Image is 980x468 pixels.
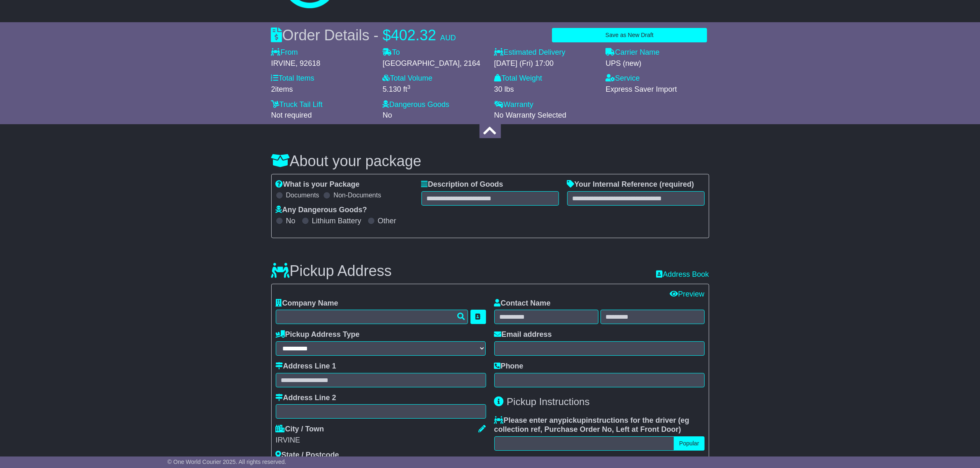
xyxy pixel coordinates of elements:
label: Warranty [494,100,533,109]
div: Express Saver Import [606,85,709,94]
label: To [383,48,400,57]
span: 402.32 [391,27,436,44]
span: [GEOGRAPHIC_DATA] [383,59,460,67]
div: Order Details - [271,26,456,44]
label: Your Internal Reference (required) [567,180,694,189]
div: items [271,85,375,94]
span: IRVINE [271,59,296,67]
div: IRVINE [276,436,486,445]
span: No [383,111,392,119]
div: UPS (new) [606,59,709,68]
label: Estimated Delivery [494,48,598,57]
span: No Warranty Selected [494,111,566,119]
label: Please enter any instructions for the driver ( ) [494,416,705,434]
h3: Pickup Address [271,263,392,279]
span: ft [403,85,411,93]
span: 30 [494,85,503,93]
label: Phone [494,362,524,371]
span: lbs [505,85,514,93]
label: Documents [286,191,319,199]
a: Preview [670,290,704,298]
label: Other [378,217,396,226]
span: Pickup Instructions [507,396,589,407]
label: Truck Tail Lift [271,100,323,109]
label: Dangerous Goods [383,100,449,109]
label: Total Volume [383,74,433,83]
label: Carrier Name [606,48,660,57]
span: AUD [440,34,456,42]
label: Company Name [276,299,338,308]
span: pickup [562,416,586,424]
label: Pickup Address Type [276,330,360,339]
button: Popular [674,436,704,451]
label: Email address [494,330,552,339]
button: Save as New Draft [552,28,707,42]
label: Non-Documents [333,191,381,199]
label: No [286,217,296,226]
span: eg collection ref, Purchase Order No, Left at Front Door [494,416,689,433]
label: Total Items [271,74,314,83]
h3: About your package [271,153,709,169]
label: City / Town [276,425,324,434]
span: $ [383,27,391,44]
label: Total Weight [494,74,542,83]
span: 5.130 [383,85,401,93]
span: 2 [271,85,275,93]
sup: 3 [407,84,411,90]
label: State / Postcode [276,451,339,460]
label: Lithium Battery [312,217,361,226]
label: From [271,48,298,57]
a: Address Book [656,270,709,279]
label: Service [606,74,640,83]
span: , 2164 [460,59,480,67]
label: Address Line 2 [276,394,336,403]
span: Not required [271,111,312,119]
div: [DATE] (Fri) 17:00 [494,59,598,68]
label: Any Dangerous Goods? [276,206,367,215]
label: What is your Package [276,180,360,189]
label: Contact Name [494,299,551,308]
span: , 92618 [296,59,320,67]
label: Description of Goods [421,180,503,189]
span: © One World Courier 2025. All rights reserved. [168,459,286,465]
label: Address Line 1 [276,362,336,371]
